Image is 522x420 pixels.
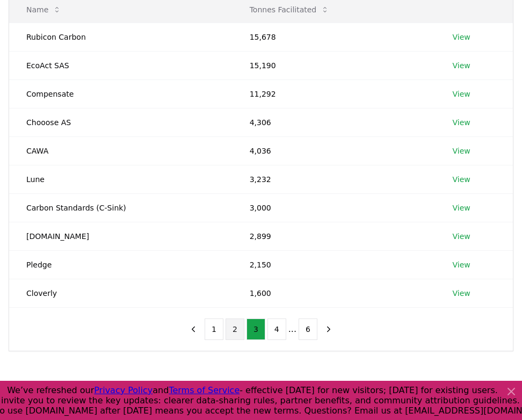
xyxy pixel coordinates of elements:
[453,174,470,185] a: View
[453,89,470,99] a: View
[9,165,233,193] td: Lune
[453,60,470,71] a: View
[453,288,470,299] a: View
[233,279,436,307] td: 1,600
[9,250,233,279] td: Pledge
[233,222,436,250] td: 2,899
[9,222,233,250] td: [DOMAIN_NAME]
[9,23,233,51] td: Rubicon Carbon
[320,318,338,340] button: next page
[233,108,436,136] td: 4,306
[288,323,296,336] li: ...
[233,193,436,222] td: 3,000
[267,318,286,340] button: 4
[233,136,436,165] td: 4,036
[233,79,436,108] td: 11,292
[9,51,233,79] td: EcoAct SAS
[205,318,223,340] button: 1
[9,193,233,222] td: Carbon Standards (C-Sink)
[184,318,202,340] button: previous page
[233,165,436,193] td: 3,232
[226,318,244,340] button: 2
[233,250,436,279] td: 2,150
[247,318,265,340] button: 3
[453,202,470,213] a: View
[453,146,470,156] a: View
[453,32,470,42] a: View
[9,279,233,307] td: Cloverly
[453,231,470,242] a: View
[9,79,233,108] td: Compensate
[233,23,436,51] td: 15,678
[9,136,233,165] td: CAWA
[9,108,233,136] td: Chooose AS
[453,117,470,128] a: View
[233,51,436,79] td: 15,190
[299,318,317,340] button: 6
[453,259,470,270] a: View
